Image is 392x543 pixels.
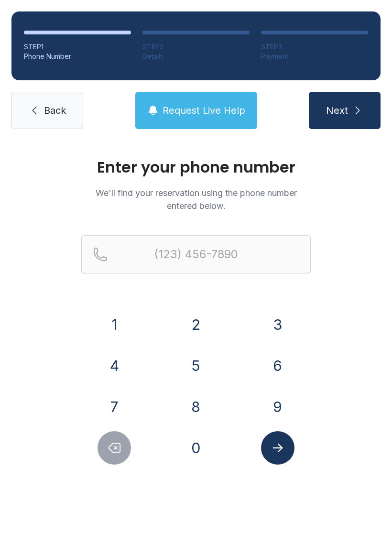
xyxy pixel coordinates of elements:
[261,431,294,465] button: Submit lookup form
[44,104,66,117] span: Back
[163,104,245,117] span: Request Live Help
[261,52,368,61] div: Payment
[81,186,311,212] p: We'll find your reservation using the phone number entered below.
[261,390,294,424] button: 9
[179,349,213,382] button: 5
[326,104,348,117] span: Next
[179,308,213,341] button: 2
[98,308,131,341] button: 1
[142,42,250,52] div: STEP 2
[24,42,131,52] div: STEP 1
[81,160,311,175] h1: Enter your phone number
[179,390,213,424] button: 8
[98,431,131,465] button: Delete number
[24,52,131,61] div: Phone Number
[261,42,368,52] div: STEP 3
[98,390,131,424] button: 7
[98,349,131,382] button: 4
[261,308,294,341] button: 3
[81,235,311,273] input: Reservation phone number
[142,52,250,61] div: Details
[261,349,294,382] button: 6
[179,431,213,465] button: 0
